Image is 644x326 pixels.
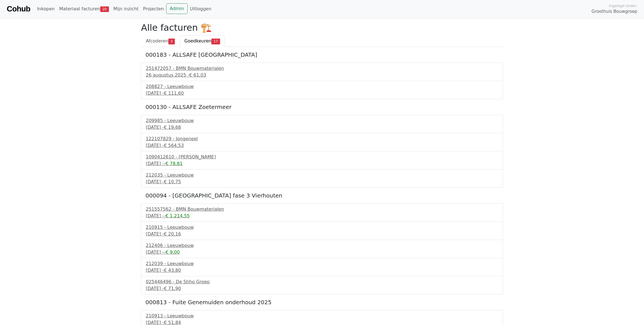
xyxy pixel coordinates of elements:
[146,224,498,237] a: 210915 - Leeuwbouw[DATE] -€ 20,16
[146,213,498,219] div: [DATE] -
[591,8,637,15] span: Groothuis Bouwgroep
[164,161,183,166] span: -€ 78,81
[146,90,498,97] div: [DATE] -
[211,39,220,44] span: 17
[146,154,498,160] div: 1090412610 - [PERSON_NAME]
[146,135,498,149] a: 122107829 - Jongeneel[DATE] -€ 564,53
[141,22,503,33] h2: Alle facturen 🏗️
[164,268,181,273] span: € 43,80
[146,249,498,256] div: [DATE] -
[146,224,498,231] div: 210915 - Leeuwbouw
[609,3,637,8] span: Ingelogd onder:
[146,242,498,256] a: 212406 - Leeuwbouw[DATE] --€ 9,00
[164,231,181,237] span: € 20,16
[146,65,498,78] a: 251472057 - BMN Bouwmaterialen26 augustus 2025 -€ 61,03
[146,260,498,274] a: 212039 - Leeuwbouw[DATE] -€ 43,80
[146,51,498,58] h5: 000183 - ALLSAFE [GEOGRAPHIC_DATA]
[164,125,181,130] span: € 19,68
[57,3,111,15] a: Materiaal facturen20
[164,179,181,184] span: € 10,75
[146,172,498,185] a: 212035 - Leeuwbouw[DATE] -€ 10,75
[146,135,498,142] div: 122107829 - Jongeneel
[146,83,498,90] div: 208827 - Leeuwbouw
[146,285,498,292] div: [DATE] -
[146,299,498,306] h5: 000813 - Fuite Genemuiden onderhoud 2025
[146,104,498,110] h5: 000130 - ALLSAFE Zoetermeer
[146,206,498,213] div: 251557562 - BMN Bouwmaterialen
[146,154,498,167] a: 1090412610 - [PERSON_NAME][DATE] --€ 78,81
[164,91,184,96] span: € 111,60
[146,179,498,185] div: [DATE] -
[7,2,30,16] a: Cohub
[146,279,498,292] a: 025446496 - De Stiho Groep[DATE] -€ 71,90
[146,192,498,199] h5: 000094 - [GEOGRAPHIC_DATA] fase 3 Vierhouten
[146,72,498,78] div: 26 augustus 2025 -
[188,3,214,15] a: Uitloggen
[180,35,225,47] a: Goedkeuren17
[146,160,498,167] div: [DATE] -
[146,124,498,131] div: [DATE] -
[164,249,180,255] span: -€ 9,00
[146,242,498,249] div: 212406 - Leeuwbouw
[35,3,57,15] a: Inkopen
[146,83,498,97] a: 208827 - Leeuwbouw[DATE] -€ 111,60
[146,231,498,237] div: [DATE] -
[111,3,141,15] a: Mijn inzicht
[146,206,498,219] a: 251557562 - BMN Bouwmaterialen[DATE] --€ 1.214,55
[164,143,184,148] span: € 564,53
[189,72,206,78] span: € 61,03
[168,39,175,44] span: 3
[146,117,498,131] a: 209985 - Leeuwbouw[DATE] -€ 19,68
[146,38,168,44] span: Afcoderen
[146,172,498,179] div: 212035 - Leeuwbouw
[141,3,166,15] a: Projecten
[164,286,181,291] span: € 71,90
[146,313,498,319] div: 210913 - Leeuwbouw
[141,35,180,47] a: Afcoderen3
[164,213,190,218] span: -€ 1.214,55
[146,142,498,149] div: [DATE] -
[146,267,498,274] div: [DATE] -
[164,320,181,325] span: € 51,84
[146,65,498,72] div: 251472057 - BMN Bouwmaterialen
[146,279,498,285] div: 025446496 - De Stiho Groep
[184,38,211,44] span: Goedkeuren
[146,260,498,267] div: 212039 - Leeuwbouw
[166,3,188,14] a: Admin
[100,6,109,12] span: 20
[146,117,498,124] div: 209985 - Leeuwbouw
[146,319,498,326] div: [DATE] -
[146,313,498,326] a: 210913 - Leeuwbouw[DATE] -€ 51,84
